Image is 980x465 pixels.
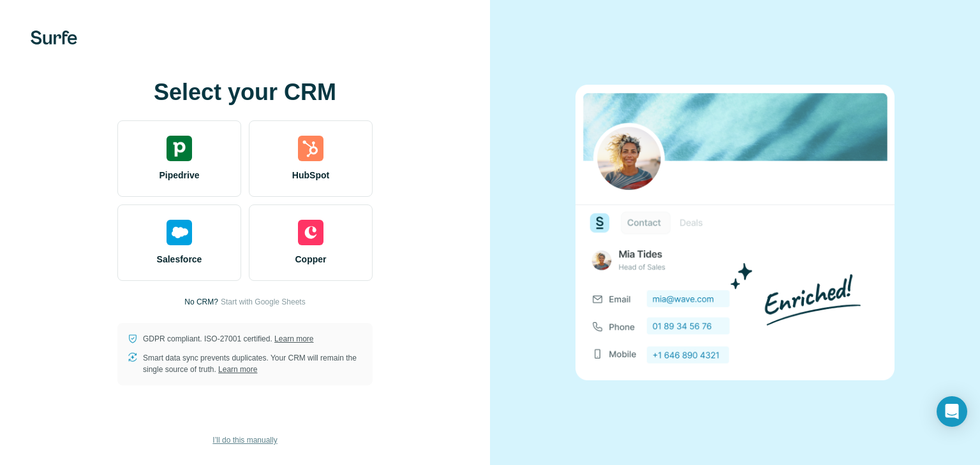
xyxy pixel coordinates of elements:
[143,352,362,375] p: Smart data sync prevents duplicates. Your CRM will remain the single source of truth.
[184,296,218,308] p: No CRM?
[157,253,202,266] span: Salesforce
[31,31,77,45] img: Surfe's logo
[167,220,192,245] img: salesforce's logo
[167,136,192,161] img: pipedrive's logo
[575,85,895,380] img: none image
[143,333,313,345] p: GDPR compliant. ISO-27001 certified.
[298,136,323,161] img: hubspot's logo
[218,365,257,374] a: Learn more
[204,431,286,450] button: I’ll do this manually
[292,169,329,182] span: HubSpot
[298,220,323,245] img: copper's logo
[212,434,277,446] span: I’ll do this manually
[159,169,199,182] span: Pipedrive
[937,396,967,427] div: Open Intercom Messenger
[117,80,373,105] h1: Select your CRM
[221,296,306,308] button: Start with Google Sheets
[274,334,313,343] a: Learn more
[295,253,327,266] span: Copper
